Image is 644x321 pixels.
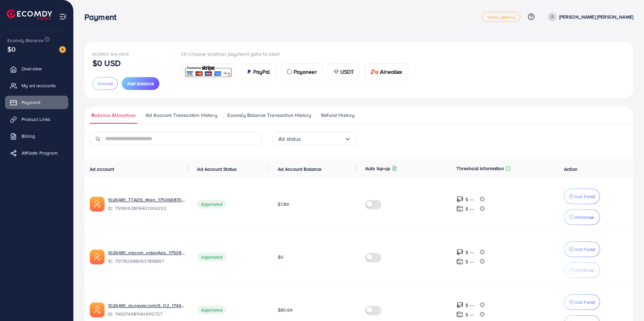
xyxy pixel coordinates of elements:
[7,9,52,20] img: logo
[545,12,633,21] a: [PERSON_NAME] [PERSON_NAME]
[127,80,154,87] span: Add balance
[146,111,217,119] span: Ad Account Transaction History
[22,99,40,106] span: Payment
[247,69,252,74] img: card
[197,166,237,172] span: Ad Account Status
[273,132,357,146] div: Search for option
[564,262,600,278] button: Withdraw
[278,254,283,260] span: $0
[465,195,474,203] p: $ ---
[22,150,58,156] span: Affiliate Program
[465,301,474,309] p: $ ---
[488,15,515,19] span: white_agency
[456,258,463,265] img: top-up amount
[456,196,463,203] img: top-up amount
[564,189,600,204] button: Add Fund
[278,166,322,172] span: Ad Account Balance
[241,63,276,80] a: cardPayPal
[465,205,474,213] p: $ ---
[253,68,270,76] span: PayPal
[278,134,301,144] span: All status
[108,205,186,212] span: ID: 7519042806401204232
[90,197,105,212] img: ic-ads-acc.e4c84228.svg
[564,242,600,257] button: Add Fund
[294,68,317,76] span: Payoneer
[122,77,159,90] button: Add balance
[334,69,339,74] img: card
[5,129,68,143] a: Billing
[108,196,186,203] a: 1026481_TTADS_Hien_1750663705167
[98,80,113,87] span: Refund
[564,210,600,225] button: Withdraw
[456,301,463,309] img: top-up amount
[574,213,594,221] p: Withdraw
[559,13,633,21] p: [PERSON_NAME] [PERSON_NAME]
[7,44,15,54] span: $0
[90,250,105,264] img: ic-ads-acc.e4c84228.svg
[278,201,289,207] span: $7.89
[22,65,42,72] span: Overview
[90,302,105,317] img: ic-ads-acc.e4c84228.svg
[5,113,68,126] a: Product Links
[108,249,186,265] div: <span class='underline'>1026481_vipcom_videoAds_1750380509111</span></br>7517826980637818897
[108,302,186,309] a: 1026481_dungvipcomUS_02_1744774713900
[5,96,68,109] a: Payment
[465,248,474,256] p: $ ---
[59,13,67,21] img: menu
[278,307,293,313] span: $80.64
[181,50,414,58] p: Or choose another payment gate to start
[90,166,114,172] span: Ad account
[482,12,521,22] a: white_agency
[574,192,595,200] p: Add Fund
[321,111,354,119] span: Refund History
[456,311,463,318] img: top-up amount
[465,258,474,266] p: $ ---
[184,65,233,79] img: card
[5,146,68,160] a: Affiliate Program
[108,249,186,256] a: 1026481_vipcom_videoAds_1750380509111
[574,298,595,306] p: Add Fund
[574,266,594,274] p: Withdraw
[92,59,121,67] p: $0 USD
[380,68,402,76] span: Airwallex
[564,166,577,172] span: Action
[92,77,118,90] button: Refund
[456,249,463,256] img: top-up amount
[365,63,408,80] a: cardAirwallex
[22,116,50,123] span: Product Links
[108,302,186,318] div: <span class='underline'>1026481_dungvipcomUS_02_1744774713900</span></br>7493749811406110727
[108,311,186,317] span: ID: 7493749811406110727
[328,63,360,80] a: cardUSDT
[227,111,311,119] span: Ecomdy Balance Transaction History
[108,258,186,264] span: ID: 7517826980637818897
[197,200,226,208] span: Approved
[365,164,390,172] p: Auto top-up
[22,82,56,89] span: My ad accounts
[281,63,323,80] a: cardPayoneer
[22,133,35,139] span: Billing
[7,37,44,44] span: Ecomdy Balance
[197,306,226,314] span: Approved
[615,291,639,316] iframe: Chat
[456,205,463,212] img: top-up amount
[371,69,379,74] img: card
[84,12,122,22] h3: Payment
[564,294,600,310] button: Add Fund
[465,311,474,319] p: $ ---
[108,196,186,212] div: <span class='underline'>1026481_TTADS_Hien_1750663705167</span></br>7519042806401204232
[287,69,292,74] img: card
[197,253,226,261] span: Approved
[91,111,136,119] span: Balance Allocation
[92,51,129,57] span: Ecomdy Balance
[5,79,68,92] a: My ad accounts
[301,134,344,144] input: Search for option
[5,62,68,75] a: Overview
[340,68,354,76] span: USDT
[574,245,595,253] p: Add Fund
[59,46,66,53] img: image
[181,64,235,80] a: card
[456,164,504,172] p: Threshold information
